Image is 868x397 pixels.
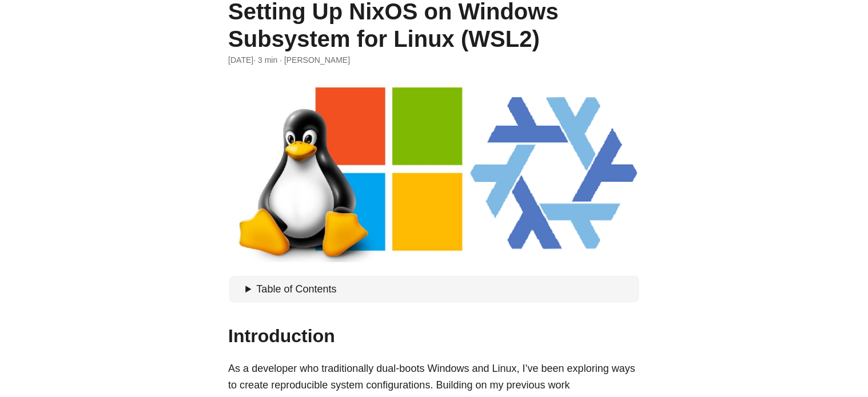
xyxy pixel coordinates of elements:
[245,281,634,298] summary: Table of Contents
[228,54,253,66] span: 2024-12-17 21:31:58 -0500 -0500
[228,325,640,347] h2: Introduction
[228,54,640,66] div: · 3 min · [PERSON_NAME]
[256,283,336,295] span: Table of Contents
